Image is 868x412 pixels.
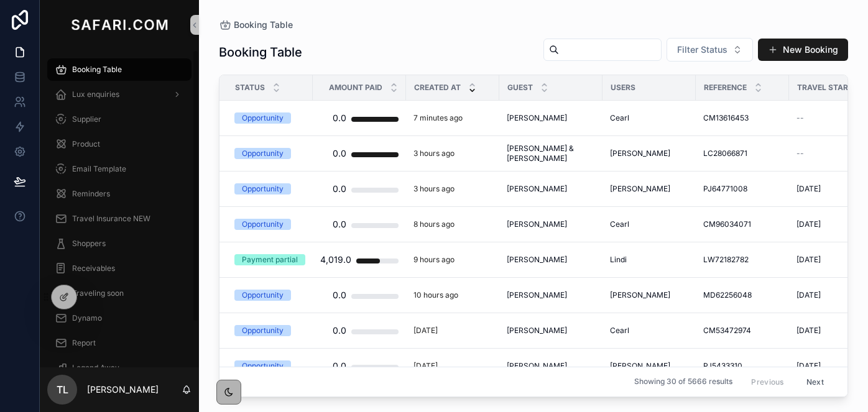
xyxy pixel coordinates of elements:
[703,361,742,371] span: PJ5433310
[414,83,461,93] span: Created at
[72,214,150,224] span: Travel Insurance NEW
[610,184,688,194] a: [PERSON_NAME]
[87,383,159,396] p: [PERSON_NAME]
[333,212,346,237] div: 0.0
[72,288,124,298] span: Traveling soon
[703,219,782,229] a: CM96034071
[47,332,192,354] a: Report
[72,263,115,273] span: Receivables
[320,354,399,378] a: 0.0
[703,113,782,123] a: CM13616453
[507,184,595,194] a: [PERSON_NAME]
[68,15,170,35] img: App logo
[413,255,492,265] a: 9 hours ago
[333,318,346,343] div: 0.0
[320,247,399,272] a: 4,019.0
[47,58,192,81] a: Booking Table
[242,290,284,301] div: Opportunity
[57,382,68,397] span: TL
[47,158,192,180] a: Email Template
[703,113,749,123] span: CM13616453
[320,318,399,343] a: 0.0
[72,89,119,99] span: Lux enquiries
[72,313,102,323] span: Dynamo
[47,108,192,130] a: Supplier
[798,372,833,391] button: Next
[234,148,305,159] a: Opportunity
[329,83,382,93] span: Amount Paid
[413,290,458,300] p: 10 hours ago
[413,219,492,229] a: 8 hours ago
[796,149,804,158] span: --
[242,254,298,265] div: Payment partial
[242,219,284,230] div: Opportunity
[796,184,821,194] span: [DATE]
[610,113,629,123] span: Cearl
[797,83,858,93] span: Travel Starts
[413,326,438,336] p: [DATE]
[507,219,567,229] span: [PERSON_NAME]
[47,133,192,155] a: Product
[72,189,110,199] span: Reminders
[703,326,782,336] a: CM53472974
[413,149,455,158] p: 3 hours ago
[667,38,753,62] button: Select Button
[703,255,782,265] a: LW72182782
[704,83,747,93] span: Reference
[234,254,305,265] a: Payment partial
[333,283,346,308] div: 0.0
[703,149,747,158] span: LC28066871
[796,219,821,229] span: [DATE]
[634,377,732,387] span: Showing 30 of 5666 results
[242,112,284,124] div: Opportunity
[234,290,305,301] a: Opportunity
[242,148,284,159] div: Opportunity
[72,338,96,348] span: Report
[507,219,595,229] a: [PERSON_NAME]
[610,290,670,300] span: [PERSON_NAME]
[47,357,192,379] a: Legend Away
[242,325,284,336] div: Opportunity
[507,361,567,371] span: [PERSON_NAME]
[507,255,567,265] span: [PERSON_NAME]
[234,183,305,195] a: Opportunity
[413,361,438,371] p: [DATE]
[234,219,305,230] a: Opportunity
[610,219,688,229] a: Cearl
[234,360,305,372] a: Opportunity
[703,290,782,300] a: MD62256048
[610,326,688,336] a: Cearl
[507,83,533,93] span: Guest
[320,141,399,166] a: 0.0
[234,112,305,124] a: Opportunity
[413,361,492,371] a: [DATE]
[72,114,101,124] span: Supplier
[413,149,492,158] a: 3 hours ago
[507,113,595,123] a: [PERSON_NAME]
[610,255,688,265] a: Lindi
[796,326,821,336] span: [DATE]
[413,113,492,123] a: 7 minutes ago
[320,283,399,308] a: 0.0
[507,290,595,300] a: [PERSON_NAME]
[610,290,688,300] a: [PERSON_NAME]
[234,19,293,31] span: Booking Table
[507,361,595,371] a: [PERSON_NAME]
[242,360,284,372] div: Opportunity
[47,257,192,280] a: Receivables
[219,43,302,61] h1: Booking Table
[610,361,688,371] a: [PERSON_NAME]
[333,354,346,378] div: 0.0
[72,239,106,249] span: Shoppers
[219,19,293,31] a: Booking Table
[320,247,351,272] div: 4,019.0
[413,255,455,265] p: 9 hours ago
[413,219,455,229] p: 8 hours ago
[507,290,567,300] span: [PERSON_NAME]
[610,184,670,194] span: [PERSON_NAME]
[507,326,595,336] a: [PERSON_NAME]
[610,149,670,158] span: [PERSON_NAME]
[507,144,595,163] a: [PERSON_NAME] & [PERSON_NAME]
[610,113,688,123] a: Cearl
